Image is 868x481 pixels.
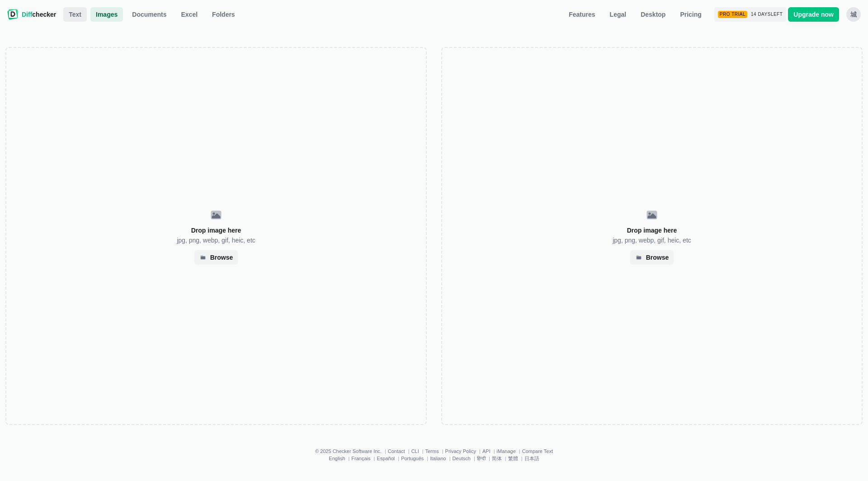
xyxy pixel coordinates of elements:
a: Italiano [430,456,446,461]
a: Diffchecker [7,7,56,22]
span: Documents [130,10,168,19]
span: Pricing [678,10,703,19]
a: Desktop [635,7,671,22]
span: Text [67,10,83,19]
a: Text [63,7,87,22]
div: Pro Trial [718,11,747,18]
a: Français [351,456,370,461]
span: Folders [210,10,237,19]
button: 城 [846,7,861,22]
div: Browse [210,255,233,260]
span: 14 days left [751,12,783,17]
a: Features [563,7,600,22]
span: Images [94,10,119,19]
a: English [329,456,345,461]
a: Terms [425,448,439,454]
span: Legal [608,10,628,19]
span: Diff [22,11,32,18]
a: Documents [127,7,172,22]
div: Browse [646,255,669,260]
a: Compare Text [522,448,553,454]
a: Privacy Policy [445,448,476,454]
a: Legal [604,7,632,22]
img: Diffchecker logo [7,9,18,20]
span: Excel [179,10,200,19]
a: Español [377,456,395,461]
a: Português [401,456,424,461]
a: Excel [176,7,203,22]
span: Features [567,10,597,19]
span: Upgrade now [792,10,835,19]
li: © 2025 Checker Software Inc. [315,448,388,454]
a: Contact [388,448,405,454]
a: 简体 [492,456,502,461]
a: 日本語 [524,456,539,461]
a: API [482,448,491,454]
div: Browse [194,250,238,265]
a: Images [90,7,123,22]
div: Browse [630,250,674,265]
a: Pricing [675,7,707,22]
a: CLI [411,448,419,454]
a: Deutsch [453,456,471,461]
button: Folders [207,7,241,22]
span: checker [22,10,56,19]
span: Desktop [639,10,667,19]
a: iManage [497,448,516,454]
a: हिन्दी [477,456,486,461]
a: 繁體 [508,456,518,461]
a: Upgrade now [788,7,839,22]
